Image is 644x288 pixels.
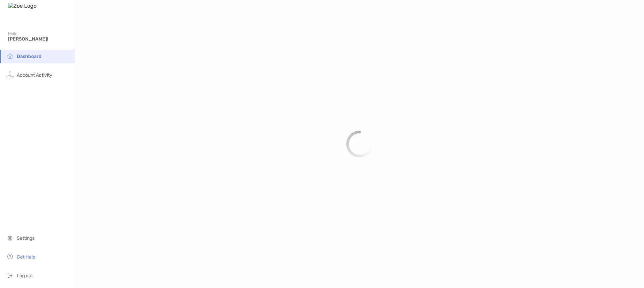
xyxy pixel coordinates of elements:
img: household icon [6,52,14,60]
span: [PERSON_NAME]! [8,36,71,42]
img: Zoe Logo [8,3,37,9]
img: logout icon [6,271,14,279]
span: Settings [17,235,35,241]
span: Dashboard [17,54,42,59]
img: settings icon [6,234,14,242]
img: activity icon [6,71,14,79]
span: Get Help [17,254,35,260]
span: Account Activity [17,72,52,78]
img: get-help icon [6,253,14,261]
span: Log out [17,273,33,279]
